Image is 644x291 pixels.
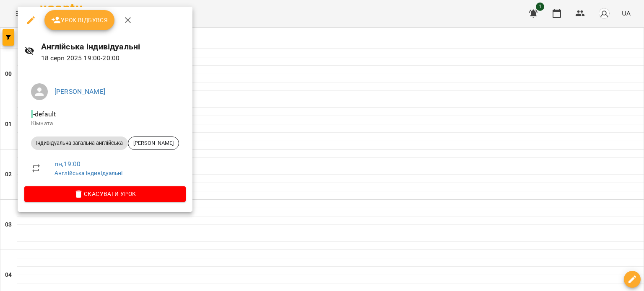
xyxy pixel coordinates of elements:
[55,88,105,95] a: [PERSON_NAME]
[31,110,57,118] span: - default
[55,170,123,176] a: Англійська індивідуальні
[41,53,186,63] p: 18 серп 2025 19:00 - 20:00
[41,40,186,53] h6: Англійська індивідуальні
[44,10,115,30] button: Урок відбувся
[24,186,186,201] button: Скасувати Урок
[31,119,179,128] p: Кімната
[31,189,179,199] span: Скасувати Урок
[31,139,128,147] span: Індивідуальна загальна англійська
[128,136,179,150] div: [PERSON_NAME]
[128,139,179,147] span: [PERSON_NAME]
[51,15,108,25] span: Урок відбувся
[55,160,80,168] a: пн , 19:00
